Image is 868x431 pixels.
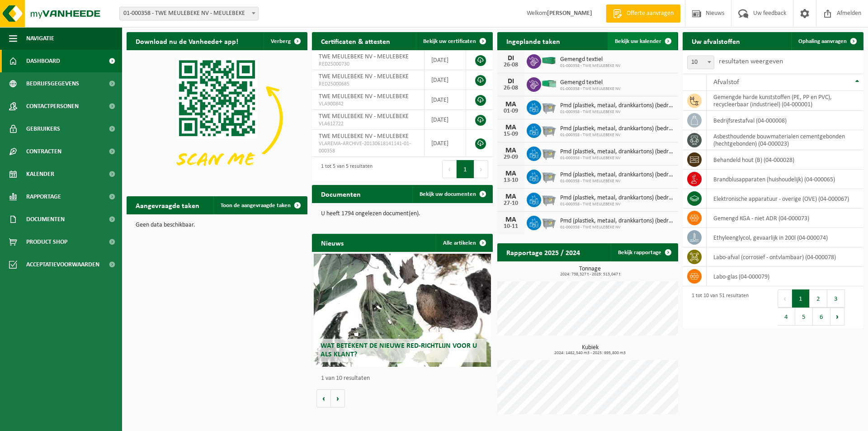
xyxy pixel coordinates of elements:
[312,234,353,251] h2: Nieuws
[560,133,674,138] span: 01-000358 - TWE MEULEBEKE NV
[707,208,863,228] td: gemengd KGA - niet ADR (04-000073)
[502,154,520,161] div: 29-09
[264,32,307,50] button: Verberg
[827,289,845,308] button: 3
[221,203,291,208] span: Toon de aangevraagde taken
[560,218,674,225] span: Pmd (plastiek, metaal, drankkartons) (bedrijven)
[26,72,79,95] span: Bedrijfsgegevens
[425,110,466,130] td: [DATE]
[319,120,417,128] span: VLA612722
[502,216,520,223] div: MA
[502,124,520,131] div: MA
[26,95,79,118] span: Contactpersonen
[319,53,409,60] span: TWE MEULEBEKE NV - MEULEBEKE
[560,63,621,69] span: 01-000358 - TWE MEULEBEKE NV
[26,253,99,276] span: Acceptatievoorwaarden
[331,389,345,407] button: Volgende
[547,10,592,17] strong: [PERSON_NAME]
[319,133,409,140] span: TWE MEULEBEKE NV - MEULEBEKE
[497,32,569,50] h2: Ingeplande taken
[26,231,67,253] span: Product Shop
[560,156,674,161] span: 01-000358 - TWE MEULEBEKE NV
[560,56,621,63] span: Gemengd textiel
[26,27,54,50] span: Navigatie
[26,50,60,72] span: Dashboard
[502,266,678,277] h3: Tonnage
[713,79,739,86] span: Afvalstof
[321,375,488,382] p: 1 van 10 resultaten
[502,55,520,62] div: DI
[26,118,60,140] span: Gebruikers
[541,80,557,88] img: HK-XP-30-GN-00
[541,99,557,114] img: WB-2500-GAL-GY-01
[442,160,457,178] button: Previous
[502,131,520,137] div: 15-09
[502,193,520,200] div: MA
[560,202,674,207] span: 01-000358 - TWE MEULEBEKE NV
[502,85,520,91] div: 26-08
[416,32,492,50] a: Bekijk uw certificaten
[321,342,477,358] span: Wat betekent de nieuwe RED-richtlijn voor u als klant?
[314,254,491,367] a: Wat betekent de nieuwe RED-richtlijn voor u als klant?
[792,289,810,308] button: 1
[213,196,307,214] a: Toon de aangevraagde taken
[560,148,674,156] span: Pmd (plastiek, metaal, drankkartons) (bedrijven)
[502,147,520,154] div: MA
[707,247,863,267] td: labo-afval (corrosief - ontvlambaar) (04-000078)
[560,171,674,179] span: Pmd (plastiek, metaal, drankkartons) (bedrijven)
[120,7,258,20] span: 01-000358 - TWE MEULEBEKE NV - MEULEBEKE
[798,38,847,44] span: Ophaling aanvragen
[560,102,674,109] span: Pmd (plastiek, metaal, drankkartons) (bedrijven)
[560,125,674,133] span: Pmd (plastiek, metaal, drankkartons) (bedrijven)
[319,100,417,108] span: VLA900842
[420,191,476,197] span: Bekijk uw documenten
[502,62,520,68] div: 26-08
[707,267,863,286] td: labo-glas (04-000079)
[560,109,674,115] span: 01-000358 - TWE MEULEBEKE NV
[502,200,520,207] div: 27-10
[791,32,863,50] a: Ophaling aanvragen
[312,185,370,203] h2: Documenten
[502,177,520,184] div: 13-10
[707,91,863,111] td: gemengde harde kunststoffen (PE, PP en PVC), recycleerbaar (industrieel) (04-000001)
[560,79,621,86] span: Gemengd textiel
[615,38,661,44] span: Bekijk uw kalender
[502,345,678,355] h3: Kubiek
[683,32,749,50] h2: Uw afvalstoffen
[707,111,863,130] td: bedrijfsrestafval (04-000008)
[707,228,863,247] td: ethyleenglycol, gevaarlijk in 200l (04-000074)
[688,56,714,69] span: 10
[319,93,409,100] span: TWE MEULEBEKE NV - MEULEBEKE
[502,101,520,108] div: MA
[319,61,417,68] span: RED25000730
[136,222,298,228] p: Geen data beschikbaar.
[560,86,621,92] span: 01-000358 - TWE MEULEBEKE NV
[436,234,492,252] a: Alle artikelen
[707,130,863,150] td: asbesthoudende bouwmaterialen cementgebonden (hechtgebonden) (04-000023)
[316,159,373,179] div: 1 tot 5 van 5 resultaten
[497,243,589,261] h2: Rapportage 2025 / 2024
[560,179,674,184] span: 01-000358 - TWE MEULEBEKE NV
[319,140,417,155] span: VLAREMA-ARCHIVE-20130618141141-01-000358
[707,170,863,189] td: brandblusapparaten (huishoudelijk) (04-000065)
[719,58,783,65] label: resultaten weergeven
[541,145,557,161] img: WB-2500-GAL-GY-01
[778,308,795,326] button: 4
[541,168,557,184] img: WB-2500-GAL-GY-01
[425,90,466,110] td: [DATE]
[271,38,291,44] span: Verberg
[810,289,827,308] button: 2
[830,308,844,326] button: Next
[541,57,557,65] img: HK-XC-40-GN-00
[312,32,399,50] h2: Certificaten & attesten
[502,170,520,177] div: MA
[560,225,674,230] span: 01-000358 - TWE MEULEBEKE NV
[319,73,409,80] span: TWE MEULEBEKE NV - MEULEBEKE
[541,214,557,230] img: WB-2500-GAL-GY-01
[502,78,520,85] div: DI
[474,160,488,178] button: Next
[425,70,466,90] td: [DATE]
[687,56,714,69] span: 10
[321,211,484,217] p: U heeft 1794 ongelezen document(en).
[127,50,307,186] img: Download de VHEPlus App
